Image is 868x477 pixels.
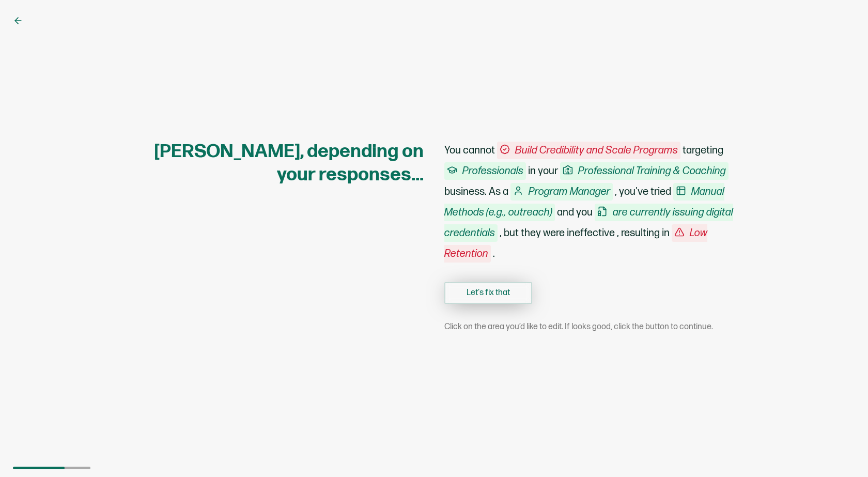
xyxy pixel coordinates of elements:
[444,322,713,332] span: Click on the area you’d like to edit. If looks good, click the button to continue.
[444,144,495,157] span: You cannot
[444,186,508,198] span: business. As a
[528,165,558,177] span: in your
[557,206,593,219] span: and you
[444,204,733,242] span: are currently issuing digital credentials
[683,144,723,157] span: targeting
[615,186,671,198] span: , you've tried
[816,427,868,477] iframe: Chat Widget
[444,224,707,263] span: Low Retention
[560,162,729,180] span: Professional Training & Coaching
[497,142,680,159] span: Build Credibility and Scale Programs
[510,183,613,201] span: Program Manager
[444,183,724,221] span: Manual Methods (e.g., outreach)
[444,162,526,180] span: Professionals
[444,282,532,304] button: Let's fix that
[617,227,670,239] span: , resulting in
[134,140,424,187] h1: [PERSON_NAME], depending on your responses...
[493,248,495,260] span: .
[500,227,615,239] span: , but they were ineffective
